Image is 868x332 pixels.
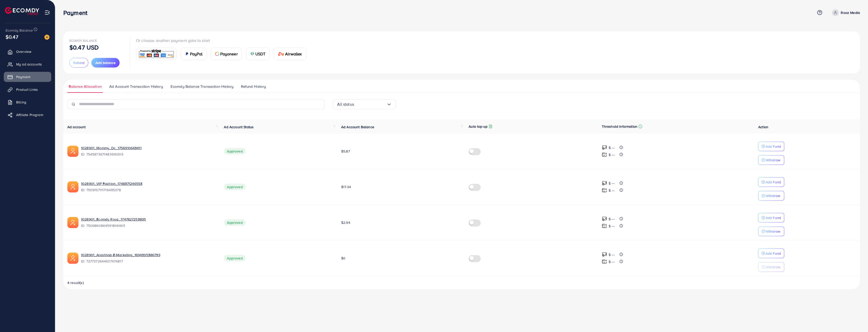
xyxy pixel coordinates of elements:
a: 1028901_Mommy_Dc_1756910643411 [81,145,142,150]
button: Add Fund [758,249,784,258]
p: Withdraw [766,228,780,234]
p: $ --- [609,223,615,229]
p: $ --- [609,252,615,258]
p: $ --- [609,180,615,186]
button: Withdraw [758,227,784,236]
img: ic-ads-acc.e4c84228.svg [67,253,78,264]
img: top-up amount [602,259,607,264]
p: $ --- [609,216,615,222]
span: Payment [16,74,30,79]
iframe: Chat [847,309,864,328]
div: <span class='underline'>1028901_VIP Fashion_1748371246553</span></br>7509197111716495378 [81,181,216,193]
span: ID: 7277372644637474817 [81,259,216,264]
span: Refund History [241,84,266,89]
input: Search for option [354,100,387,108]
p: Rooz Media [841,10,860,16]
span: Approved [224,148,246,154]
span: 4 result(s) [67,280,84,285]
a: Product Links [4,84,51,95]
img: top-up amount [602,216,607,222]
img: top-up amount [602,252,607,257]
button: Add balance [91,58,120,68]
a: 1028901_VIP Fashion_1748371246553 [81,181,142,186]
img: image [44,35,49,40]
span: Ad Account Balance [341,124,374,129]
p: Add Fund [766,250,781,256]
p: Add Fund [766,215,781,221]
span: Add balance [95,60,116,65]
span: $2.94 [341,220,350,225]
img: top-up amount [602,145,607,150]
span: My ad accounts [16,62,42,67]
span: ID: 7506860864591806465 [81,223,216,228]
a: Payment [4,72,51,82]
span: Action [758,124,768,129]
button: Withdraw [758,155,784,165]
img: logo [5,7,39,15]
p: $ --- [609,259,615,265]
span: Billing [16,100,26,105]
span: Affiliate Program [16,112,43,117]
a: Overview [4,47,51,57]
span: Ad Account Transaction History [109,84,163,89]
p: $ --- [609,187,615,193]
p: Add Fund [766,143,781,149]
img: card [278,52,284,56]
span: Approved [224,255,246,261]
span: $17.34 [341,184,351,189]
p: Withdraw [766,264,780,270]
button: Add Fund [758,142,784,151]
a: 1028901_Ecomdy Rooz_1747827253895 [81,217,146,222]
button: Add Fund [758,177,784,187]
a: Affiliate Program [4,110,51,120]
span: PayPal [190,51,203,57]
p: Or choose another payment gate to start [136,37,310,43]
img: card [138,49,175,59]
a: 1028901_Alashhab-E-Marketing_1694395386739 [81,252,160,257]
a: Rooz Media [830,9,860,16]
img: ic-ads-acc.e4c84228.svg [67,181,78,192]
a: My ad accounts [4,59,51,69]
a: card [136,48,177,60]
img: ic-ads-acc.e4c84228.svg [67,146,78,157]
img: top-up amount [602,181,607,186]
img: card [250,52,254,56]
button: Withdraw [758,262,784,272]
span: ID: 7509197111716495378 [81,187,216,192]
img: menu [44,10,50,15]
img: top-up amount [602,152,607,157]
span: Payoneer [220,51,238,57]
span: Ad Account Status [224,124,254,129]
a: cardAirwallex [274,48,306,60]
span: Balance Allocation [69,84,102,89]
button: Add Fund [758,213,784,223]
span: Product Links [16,87,38,92]
span: Ecomdy Balance Transaction History [171,84,233,89]
a: cardUSDT [246,48,270,60]
span: Approved [224,184,246,190]
span: All status [337,100,354,108]
p: $ --- [609,145,615,151]
span: Refund [73,60,85,65]
a: cardPayPal [181,48,207,60]
span: Overview [16,49,31,54]
div: <span class='underline'>1028901_Mommy_Dc_1756910643411</span></br>7545873671483916305 [81,145,216,157]
img: top-up amount [602,188,607,193]
div: Search for option [333,99,396,109]
span: Ecomdy Balance [6,28,33,33]
img: ic-ads-acc.e4c84228.svg [67,217,78,228]
img: card [185,52,189,56]
p: $ --- [609,152,615,158]
span: Ecomdy Balance [69,38,97,43]
p: Threshold information [602,123,637,129]
span: ID: 7545873671483916305 [81,152,216,157]
button: Withdraw [758,191,784,201]
div: <span class='underline'>1028901_Ecomdy Rooz_1747827253895</span></br>7506860864591806465 [81,217,216,228]
p: Add Fund [766,179,781,185]
button: Refund [69,58,88,68]
h3: Payment [63,9,91,16]
a: Billing [4,97,51,107]
img: top-up amount [602,223,607,229]
p: Withdraw [766,193,780,199]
